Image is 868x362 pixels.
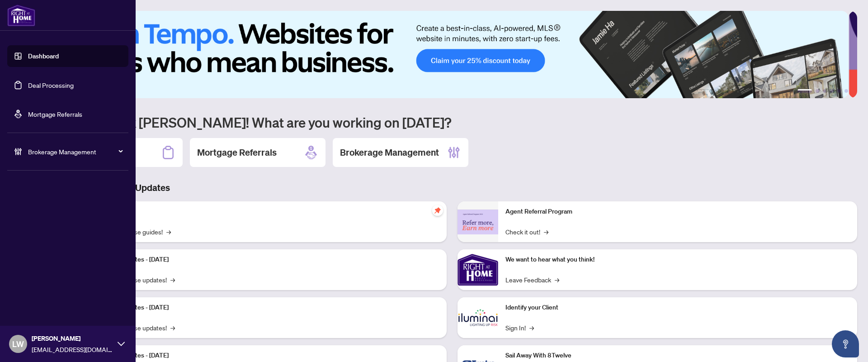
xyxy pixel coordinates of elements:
p: Sail Away With 8Twelve [505,351,850,361]
p: Identify your Client [505,303,850,313]
img: We want to hear what you think! [458,249,498,290]
button: 3 [823,89,826,93]
button: 1 [797,89,812,93]
a: Sign In!→ [505,323,534,333]
button: 4 [830,89,834,93]
p: Platform Updates - [DATE] [95,255,439,265]
span: Brokerage Management [28,147,122,157]
h2: Mortgage Referrals [197,146,277,159]
a: Deal Processing [28,81,74,89]
a: Dashboard [28,52,59,60]
p: Platform Updates - [DATE] [95,303,439,313]
button: 2 [816,89,819,93]
img: Identify your Client [458,297,498,338]
p: Agent Referral Program [505,207,850,217]
h1: Welcome back [PERSON_NAME]! What are you working on [DATE]? [47,114,857,131]
h3: Brokerage & Industry Updates [47,181,857,194]
p: We want to hear what you think! [505,255,850,265]
span: [EMAIL_ADDRESS][DOMAIN_NAME] [32,344,113,354]
span: → [529,323,534,333]
p: Self-Help [95,207,439,217]
img: Slide 0 [47,11,849,98]
span: pushpin [432,205,443,216]
span: → [555,275,559,285]
button: Open asap [832,330,859,357]
a: Check it out!→ [505,227,548,237]
a: Mortgage Referrals [28,110,82,118]
p: Platform Updates - [DATE] [95,351,439,361]
img: logo [7,5,35,26]
span: LW [12,338,24,350]
span: → [170,275,175,285]
h2: Brokerage Management [340,146,439,159]
span: [PERSON_NAME] [32,333,113,343]
img: Agent Referral Program [458,210,498,234]
button: 6 [844,89,848,93]
a: Leave Feedback→ [505,275,559,285]
span: → [170,323,175,333]
span: → [166,227,171,237]
button: 5 [837,89,841,93]
span: → [544,227,548,237]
